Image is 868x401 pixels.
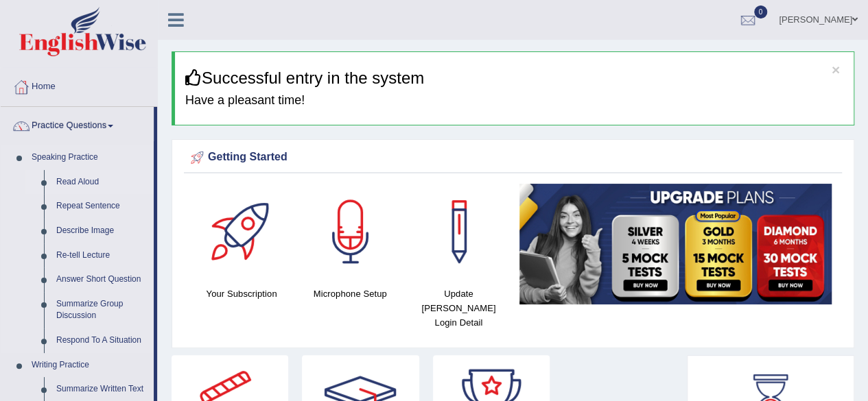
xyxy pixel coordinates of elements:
[1,107,154,141] a: Practice Questions
[754,5,768,19] span: 0
[50,194,154,219] a: Repeat Sentence
[411,287,506,330] h4: Update [PERSON_NAME] Login Detail
[50,292,154,328] a: Summarize Group Discussion
[50,267,154,292] a: Answer Short Question
[50,219,154,243] a: Describe Image
[185,69,843,87] h3: Successful entry in the system
[50,170,154,195] a: Read Aloud
[187,147,838,168] div: Getting Started
[194,287,289,301] h4: Your Subscription
[832,62,840,77] button: ×
[1,68,157,102] a: Home
[50,328,154,353] a: Respond To A Situation
[25,145,154,170] a: Speaking Practice
[25,353,154,378] a: Writing Practice
[50,243,154,268] a: Re-tell Lecture
[185,94,843,108] h4: Have a pleasant time!
[303,287,397,301] h4: Microphone Setup
[519,184,832,304] img: small5.jpg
